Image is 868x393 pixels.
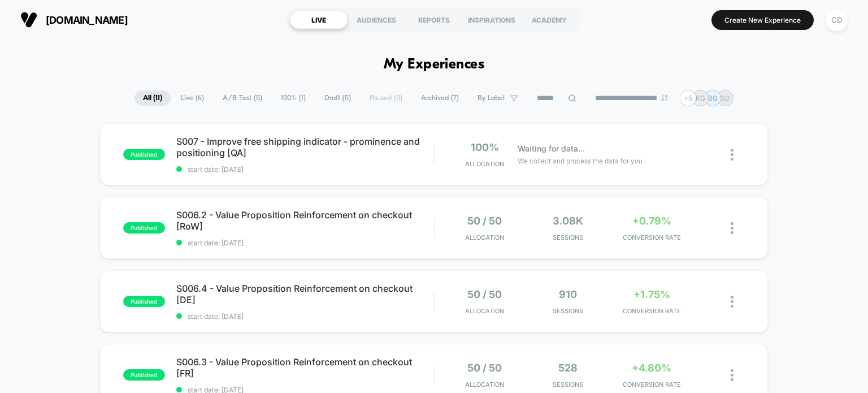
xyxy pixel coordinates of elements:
[559,288,577,300] span: 910
[467,288,502,300] span: 50 / 50
[632,215,671,227] span: +0.79%
[711,10,814,30] button: Create New Experience
[214,90,271,106] span: A/B Test ( 5 )
[613,381,691,388] span: CONVERSION RATE
[708,94,718,102] p: BG
[613,307,691,315] span: CONVERSION RATE
[471,141,499,153] span: 100%
[696,94,705,102] p: KG
[731,149,734,161] img: close
[633,288,670,300] span: +1.75%
[176,209,434,232] span: S006.2 - Value Proposition Reinforcement on checkout [RoW]
[731,222,734,234] img: close
[17,11,131,29] button: [DOMAIN_NAME]
[520,11,578,29] div: ACADEMY
[176,136,434,158] span: S007 - Improve free shipping indicator - prominence and positioning [QA]
[272,90,314,106] span: 100% ( 1 )
[176,165,434,174] span: start date: [DATE]
[822,8,851,32] button: CD
[134,90,171,106] span: All ( 11 )
[478,94,505,102] span: By Label
[176,239,434,247] span: start date: [DATE]
[384,57,485,73] h1: My Experiences
[558,362,578,374] span: 528
[176,356,434,379] span: S006.3 - Value Proposition Reinforcement on checkout [FR]
[465,307,504,315] span: Allocation
[176,312,434,321] span: start date: [DATE]
[529,307,607,315] span: Sessions
[405,11,463,29] div: REPORTS
[176,283,434,305] span: S006.4 - Value Proposition Reinforcement on checkout [DE]
[467,215,502,227] span: 50 / 50
[465,160,504,168] span: Allocation
[123,296,165,307] span: published
[413,90,467,106] span: Archived ( 7 )
[680,90,696,106] div: + 5
[172,90,212,106] span: Live ( 6 )
[518,156,643,166] span: We collect and process the data for you
[465,381,504,388] span: Allocation
[123,149,165,160] span: published
[553,215,583,227] span: 3.08k
[529,381,607,388] span: Sessions
[348,11,405,29] div: AUDIENCES
[826,9,848,31] div: CD
[518,142,585,155] span: Waiting for data...
[731,369,734,381] img: close
[467,362,502,374] span: 50 / 50
[463,11,520,29] div: INSPIRATIONS
[20,11,37,28] img: Visually logo
[123,222,165,234] span: published
[465,234,504,241] span: Allocation
[529,234,607,241] span: Sessions
[290,11,348,29] div: LIVE
[661,94,668,101] img: end
[632,362,671,374] span: +4.80%
[721,94,730,102] p: SD
[613,234,691,241] span: CONVERSION RATE
[316,90,359,106] span: Draft ( 5 )
[123,369,165,381] span: published
[46,14,128,26] span: [DOMAIN_NAME]
[731,296,734,308] img: close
